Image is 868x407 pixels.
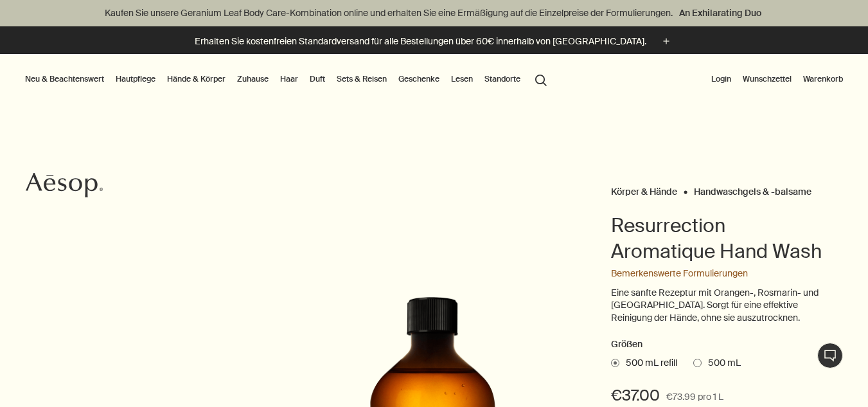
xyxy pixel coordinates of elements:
a: Duft [307,71,328,87]
a: Lesen [448,71,475,87]
a: An Exhilarating Duo [677,6,764,20]
a: Wunschzettel [740,71,794,87]
button: Live-Support Chat [817,343,843,368]
a: Hände & Körper [164,71,228,87]
span: €37.00 [611,385,660,406]
nav: primary [22,54,553,105]
button: Warenkorb [801,71,846,87]
p: Erhalten Sie kostenfreien Standardversand für alle Bestellungen über 60€ innerhalb von [GEOGRAPHI... [195,35,646,48]
a: Zuhause [235,71,271,87]
a: Körper & Hände [611,186,677,192]
a: Aesop [22,169,106,204]
a: Sets & Reisen [334,71,389,87]
button: Menüpunkt "Suche" öffnen [529,67,553,91]
button: Login [709,71,734,87]
a: Hautpflege [113,71,158,87]
span: 500 mL refill [619,357,677,370]
a: Handwaschgels & -balsame [694,186,811,192]
nav: supplementary [709,54,846,105]
h1: Resurrection Aromatique Hand Wash [611,213,828,264]
a: Haar [278,71,301,87]
span: 500 mL [702,357,741,370]
button: Erhalten Sie kostenfreien Standardversand für alle Bestellungen über 60€ innerhalb von [GEOGRAPHI... [195,34,673,49]
svg: Aesop [26,172,103,198]
a: Geschenke [396,71,442,87]
span: €73.99 pro 1 L [666,390,723,405]
h2: Größen [611,337,828,352]
p: Eine sanfte Rezeptur mit Orangen-, Rosmarin- und [GEOGRAPHIC_DATA]. Sorgt für eine effektive Rein... [611,287,828,325]
p: Kaufen Sie unsere Geranium Leaf Body Care-Kombination online und erhalten Sie eine Ermäßigung auf... [13,6,855,20]
button: Neu & Beachtenswert [22,71,107,87]
button: Standorte [482,71,523,87]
